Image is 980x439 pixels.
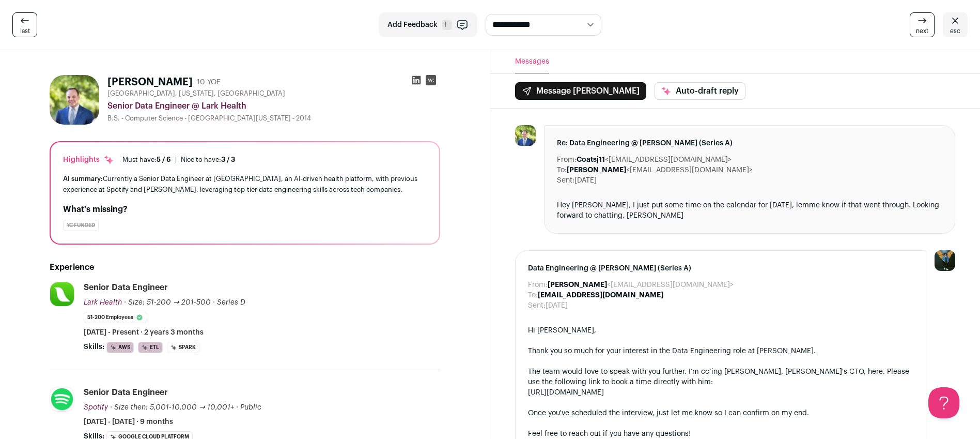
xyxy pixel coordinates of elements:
span: Add Feedback [387,20,438,30]
span: · Size: 51-200 → 201-500 [124,299,211,306]
img: b78c2de9752f15bf56c3ed39184f9e9ce0a102ac14975354e7e77392e53e6fcf.jpg [50,387,74,411]
span: Spotify [84,404,108,411]
li: AWS [106,342,134,353]
dt: Sent: [557,175,574,186]
button: Auto-draft reply [655,82,745,100]
dd: <[EMAIL_ADDRESS][DOMAIN_NAME]> [567,165,753,175]
a: [URL][DOMAIN_NAME] [528,389,604,396]
span: [GEOGRAPHIC_DATA], [US_STATE], [GEOGRAPHIC_DATA] [107,89,285,98]
ul: | [122,156,235,164]
button: Messages [515,50,549,73]
span: · [213,297,215,308]
img: f9fe4047942ca41e7ec12a951a1b1e5c37d836b22ae556e3c1f2c40a44c7949b [50,282,74,306]
b: [PERSON_NAME] [548,281,607,289]
iframe: Help Scout Beacon - Open [928,387,959,418]
dd: [DATE] [574,175,597,186]
dt: From: [528,280,548,290]
span: last [20,27,30,35]
img: dcee24752c18bbbafee74b5e4f21808a9584b7dd2c907887399733efc03037c0 [50,75,99,125]
div: Hi [PERSON_NAME], [528,325,914,336]
dd: <[EMAIL_ADDRESS][DOMAIN_NAME]> [548,280,734,290]
span: AI summary: [63,175,103,182]
img: dcee24752c18bbbafee74b5e4f21808a9584b7dd2c907887399733efc03037c0 [515,125,536,146]
dd: <[EMAIL_ADDRESS][DOMAIN_NAME]> [577,155,732,165]
div: The team would love to speak with you further. I’m cc’ing [PERSON_NAME], [PERSON_NAME]'s CTO, her... [528,367,914,387]
span: [DATE] - [DATE] · 9 months [84,417,173,427]
a: last [12,12,37,37]
span: Series D [217,299,245,306]
span: F [442,20,452,30]
div: Senior Data Engineer [84,387,168,398]
dt: From: [557,155,577,165]
span: esc [950,27,960,35]
div: B.S. - Computer Science - [GEOGRAPHIC_DATA][US_STATE] - 2014 [107,114,440,123]
li: 51-200 employees [84,312,147,323]
div: Once you've scheduled the interview, just let me know so I can confirm on my end. [528,408,914,418]
h2: Experience [50,261,440,274]
span: Public [240,404,261,411]
dt: To: [557,165,567,175]
dt: Sent: [528,300,546,311]
a: esc [943,12,968,37]
div: Thank you so much for your interest in the Data Engineering role at [PERSON_NAME]. [528,346,914,356]
li: Spark [167,342,199,353]
div: 10 YOE [197,77,221,87]
span: 5 / 6 [157,156,171,163]
button: Add Feedback F [379,12,477,37]
div: Senior Data Engineer @ Lark Health [107,100,440,112]
span: Skills: [84,342,104,352]
span: Data Engineering @ [PERSON_NAME] (Series A) [528,263,914,274]
img: 12031951-medium_jpg [935,250,955,271]
span: · [236,402,238,413]
div: Feel free to reach out if you have any questions! [528,429,914,439]
h2: What's missing? [63,203,427,216]
b: Coatsj11 [577,156,605,163]
div: Hey [PERSON_NAME], I just put some time on the calendar for [DATE], lemme know if that went throu... [557,200,943,221]
span: next [916,27,928,35]
span: · Size then: 5,001-10,000 → 10,001+ [110,404,234,411]
b: [EMAIL_ADDRESS][DOMAIN_NAME] [538,292,663,299]
h1: [PERSON_NAME] [107,75,193,89]
button: Message [PERSON_NAME] [515,82,646,100]
div: Must have: [122,156,171,164]
li: ETL [138,342,163,353]
span: Re: Data Engineering @ [PERSON_NAME] (Series A) [557,138,943,148]
span: 3 / 3 [221,156,235,163]
dt: To: [528,290,538,300]
b: [PERSON_NAME] [567,166,626,174]
div: Currently a Senior Data Engineer at [GEOGRAPHIC_DATA], an AI-driven health platform, with previou... [63,173,427,195]
div: YC Funded [63,220,99,231]
div: Senior Data Engineer [84,282,168,293]
a: next [910,12,935,37]
dd: [DATE] [546,300,568,311]
div: Nice to have: [181,156,235,164]
span: [DATE] - Present · 2 years 3 months [84,327,204,338]
div: Highlights [63,155,114,165]
span: Lark Health [84,299,122,306]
